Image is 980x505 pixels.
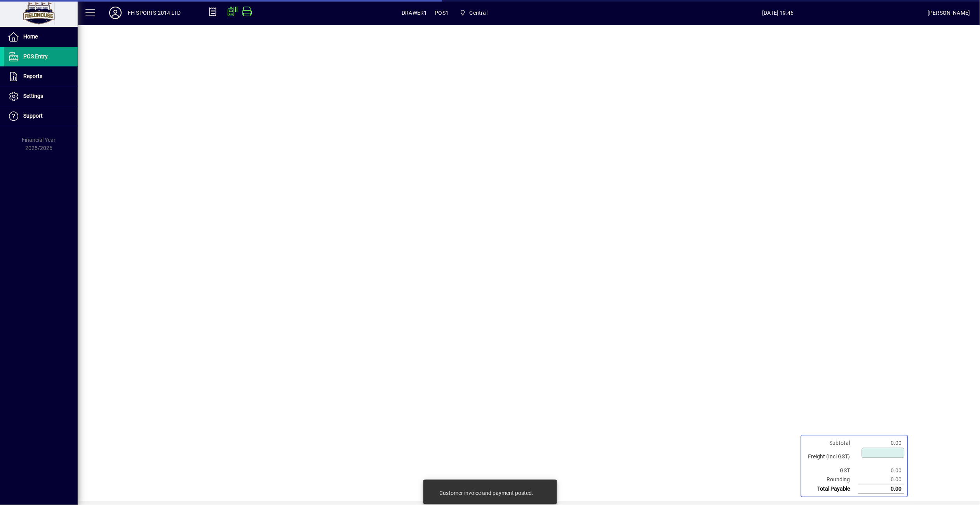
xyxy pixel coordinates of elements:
td: Subtotal [804,439,858,448]
td: 0.00 [858,484,905,494]
td: Total Payable [804,484,858,494]
a: Reports [4,67,78,86]
span: POS Entry [23,53,48,59]
span: [DATE] 19:46 [628,7,928,19]
td: 0.00 [858,439,905,448]
td: GST [804,466,858,475]
button: Profile [103,6,128,20]
span: Central [470,7,487,19]
td: 0.00 [858,475,905,484]
a: Support [4,106,78,126]
td: Freight (Incl GST) [804,448,858,466]
td: Rounding [804,475,858,484]
a: Settings [4,87,78,106]
div: Customer invoice and payment posted. [439,489,533,497]
div: [PERSON_NAME] [928,7,970,19]
span: Support [23,113,43,119]
a: Home [4,27,78,47]
td: 0.00 [858,466,905,475]
span: Home [23,33,38,40]
span: Settings [23,93,43,99]
span: POS1 [435,7,449,19]
div: FH SPORTS 2014 LTD [128,7,181,19]
span: Central [456,6,491,20]
span: Reports [23,73,42,79]
span: DRAWER1 [402,7,427,19]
